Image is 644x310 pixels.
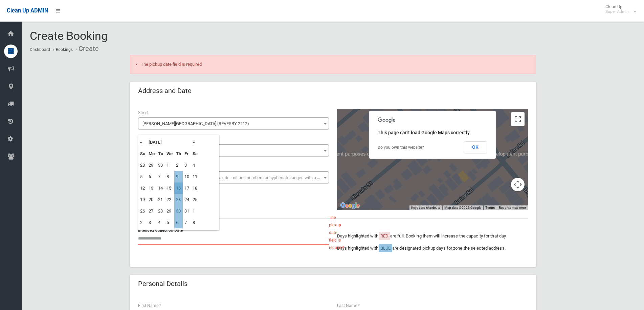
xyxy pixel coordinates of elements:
[183,194,191,205] td: 24
[191,194,199,205] td: 25
[411,205,440,210] button: Keyboard shortcuts
[142,175,332,180] span: Select the unit number from the dropdown, delimit unit numbers or hyphenate ranges with a comma
[138,137,147,148] th: «
[337,232,528,240] p: Days highlighted with are full. Booking them will increase the capacity for that day.
[165,171,174,182] td: 8
[130,277,196,290] header: Personal Details
[174,148,183,160] th: Th
[602,4,636,14] span: Clean Up
[511,112,525,126] button: Toggle fullscreen view
[380,233,388,238] span: RED
[138,194,147,205] td: 19
[156,182,165,194] td: 14
[174,205,183,217] td: 30
[147,205,156,217] td: 27
[511,178,525,191] button: Map camera controls
[138,217,147,228] td: 2
[165,194,174,205] td: 22
[191,137,199,148] th: »
[156,160,165,171] td: 30
[156,194,165,205] td: 21
[183,171,191,182] td: 10
[174,182,183,194] td: 16
[147,160,156,171] td: 29
[30,29,108,43] span: Create Booking
[191,148,199,160] th: Sa
[138,205,147,217] td: 26
[339,201,361,210] a: Open this area in Google Maps (opens a new window)
[191,160,199,171] td: 4
[156,148,165,160] th: Tu
[464,141,487,153] button: OK
[183,217,191,228] td: 7
[183,160,191,171] td: 3
[191,171,199,182] td: 11
[444,206,481,209] span: Map data ©2025 Google
[140,119,327,129] span: Rhonda Street (REVESBY 2212)
[156,205,165,217] td: 28
[174,194,183,205] td: 23
[329,214,344,251] span: The pickup date field is required
[147,194,156,205] td: 20
[337,244,528,252] p: Days highlighted with are designated pickup days for zone the selected address.
[138,117,329,130] span: Rhonda Street (REVESBY 2212)
[174,160,183,171] td: 2
[174,217,183,228] td: 6
[191,217,199,228] td: 8
[165,182,174,194] td: 15
[138,160,147,171] td: 28
[183,205,191,217] td: 31
[499,206,526,209] a: Report a map error
[130,84,200,97] header: Address and Date
[156,217,165,228] td: 4
[191,182,199,194] td: 18
[56,47,73,52] a: Bookings
[165,160,174,171] td: 1
[183,182,191,194] td: 17
[138,148,147,160] th: Su
[30,47,50,52] a: Dashboard
[138,182,147,194] td: 12
[140,146,327,156] span: 5
[380,246,391,251] span: BLUE
[378,130,471,135] span: This page can't load Google Maps correctly.
[191,205,199,217] td: 1
[165,205,174,217] td: 29
[174,171,183,182] td: 9
[147,148,156,160] th: Mo
[7,7,48,14] span: Clean Up ADMIN
[147,171,156,182] td: 6
[147,182,156,194] td: 13
[147,137,191,148] th: [DATE]
[378,145,424,150] a: Do you own this website?
[74,43,99,55] li: Create
[147,217,156,228] td: 3
[156,171,165,182] td: 7
[183,148,191,160] th: Fr
[605,9,629,14] small: Super Admin
[485,206,495,209] a: Terms (opens in new tab)
[138,144,329,157] span: 5
[165,148,174,160] th: We
[165,217,174,228] td: 5
[141,60,531,68] li: The pickup date field is required
[339,201,361,210] img: Google
[138,171,147,182] td: 5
